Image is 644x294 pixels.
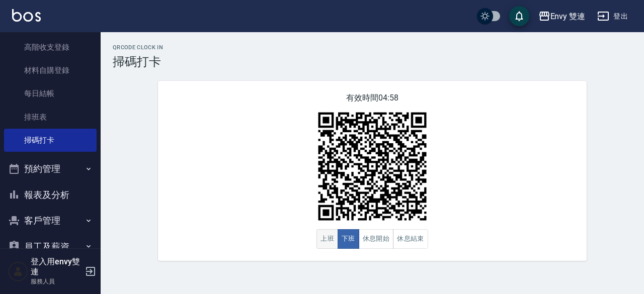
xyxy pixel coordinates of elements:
[113,44,632,51] h2: QRcode Clock In
[4,208,97,234] button: 客戶管理
[509,6,529,26] button: save
[4,182,97,208] button: 報表及分析
[4,59,97,82] a: 材料自購登錄
[550,10,586,23] div: Envy 雙連
[158,81,587,261] div: 有效時間 04:58
[4,36,97,59] a: 高階收支登錄
[31,257,82,277] h5: 登入用envy雙連
[31,277,82,286] p: 服務人員
[359,229,394,249] button: 休息開始
[4,156,97,182] button: 預約管理
[316,229,338,249] button: 上班
[4,129,97,152] a: 掃碼打卡
[8,261,28,281] img: Person
[338,229,359,249] button: 下班
[4,234,97,260] button: 員工及薪資
[4,106,97,129] a: 排班表
[593,7,632,26] button: 登出
[393,229,428,249] button: 休息結束
[113,55,632,69] h3: 掃碼打卡
[12,9,41,22] img: Logo
[4,82,97,105] a: 每日結帳
[534,6,590,27] button: Envy 雙連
